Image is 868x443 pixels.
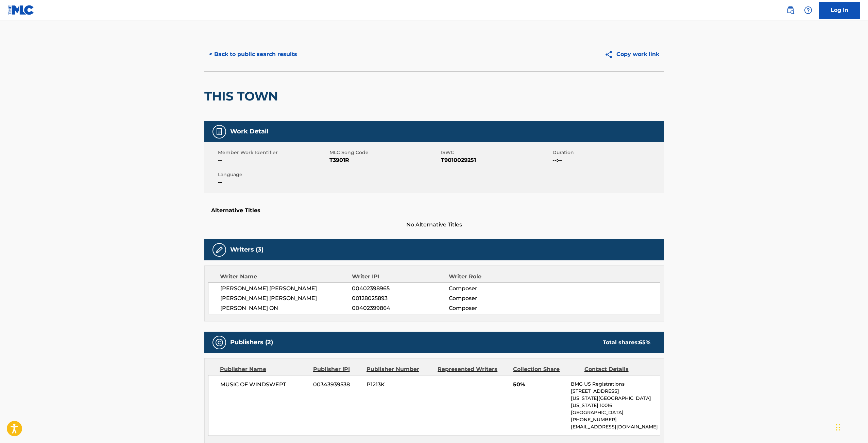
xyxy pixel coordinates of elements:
[313,365,361,373] div: Publisher IPI
[819,2,860,19] a: Log In
[639,339,650,346] span: 65 %
[584,365,650,373] div: Contact Details
[218,149,328,156] span: Member Work Identifier
[220,304,352,312] span: [PERSON_NAME] ON
[571,381,660,388] p: BMG US Registrations
[352,304,448,312] span: 00402399864
[215,338,223,347] img: Publishers
[449,273,537,281] div: Writer Role
[329,156,439,164] span: T3901R
[204,46,302,63] button: < Back to public search results
[834,410,868,443] iframe: Chat Widget
[571,409,660,416] p: [GEOGRAPHIC_DATA]
[352,273,449,281] div: Writer IPI
[230,128,268,135] h5: Work Detail
[571,388,660,395] p: [STREET_ADDRESS]
[230,246,263,254] h5: Writers (3)
[441,149,551,156] span: ISWC
[367,365,432,373] div: Publisher Number
[600,46,664,63] button: Copy work link
[449,284,537,293] span: Composer
[218,156,328,164] span: --
[784,3,797,17] a: Public Search
[218,171,328,178] span: Language
[836,417,840,438] div: Drag
[204,221,664,229] span: No Alternative Titles
[230,338,273,346] h5: Publishers (2)
[571,395,660,409] p: [US_STATE][GEOGRAPHIC_DATA][US_STATE] 10016
[220,381,308,389] span: MUSIC OF WINDSWEPT
[786,6,795,14] img: search
[367,381,432,389] span: P1213K
[352,284,448,293] span: 00402398965
[8,5,34,15] img: MLC Logo
[513,381,566,389] span: 50%
[513,365,579,373] div: Collection Share
[220,365,308,373] div: Publisher Name
[603,338,650,347] div: Total shares:
[552,156,662,164] span: --:--
[801,3,815,17] div: Help
[605,50,616,59] img: Copy work link
[449,304,537,312] span: Composer
[211,207,657,214] h5: Alternative Titles
[329,149,439,156] span: MLC Song Code
[352,294,448,302] span: 00128025893
[215,128,223,136] img: Work Detail
[441,156,551,164] span: T9010029251
[552,149,662,156] span: Duration
[220,294,352,302] span: [PERSON_NAME] [PERSON_NAME]
[215,246,223,254] img: Writers
[204,89,282,104] h2: THIS TOWN
[218,178,328,186] span: --
[804,6,812,14] img: help
[220,273,352,281] div: Writer Name
[449,294,537,302] span: Composer
[571,423,660,430] p: [EMAIL_ADDRESS][DOMAIN_NAME]
[220,284,352,293] span: [PERSON_NAME] [PERSON_NAME]
[438,365,508,373] div: Represented Writers
[571,416,660,423] p: [PHONE_NUMBER]
[313,381,361,389] span: 00343939538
